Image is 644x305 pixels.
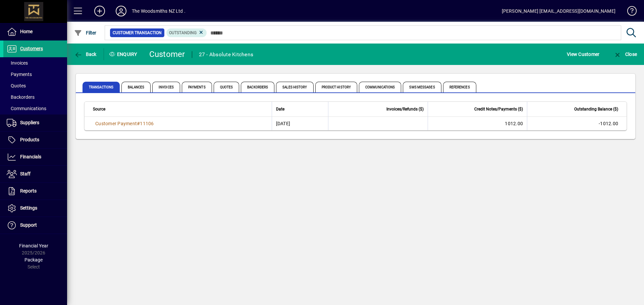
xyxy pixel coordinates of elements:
td: -1012.00 [527,117,627,130]
span: Backorders [241,82,274,92]
a: Communications [3,103,67,114]
button: View Customer [565,48,601,60]
button: Filter [72,27,98,39]
a: Support [3,217,67,234]
span: Quotes [7,83,26,88]
a: Staff [3,166,67,182]
div: The Woodsmiths NZ Ltd . [132,6,185,16]
span: Reports [20,188,37,194]
span: Filter [74,30,97,35]
span: Communications [359,82,401,92]
span: References [443,82,476,92]
span: Invoices [7,60,28,66]
span: Close [613,52,637,57]
a: Reports [3,183,67,200]
span: Credit Notes/Payments ($) [474,105,523,113]
span: Outstanding Balance ($) [574,105,618,113]
span: Product History [315,82,358,92]
a: Settings [3,200,67,217]
span: Back [74,52,97,57]
span: SMS Messages [403,82,441,92]
a: Financials [3,149,67,165]
button: Close [612,48,639,60]
span: Customers [20,46,43,51]
span: Transactions [83,82,120,92]
div: Enquiry [104,49,144,60]
app-page-header-button: Close enquiry [606,48,644,60]
span: Quotes [214,82,239,92]
span: Source [93,105,105,113]
button: Back [72,48,98,60]
td: [DATE] [272,117,328,130]
span: Invoices/Refunds ($) [386,105,424,113]
span: Financial Year [19,243,48,248]
a: Home [3,23,67,40]
span: 11106 [140,121,154,126]
span: Sales History [276,82,313,92]
td: 1012.00 [428,117,527,130]
span: Staff [20,171,31,176]
span: Package [24,257,43,262]
span: Support [20,222,37,228]
a: Knowledge Base [622,1,636,23]
div: [PERSON_NAME] [EMAIL_ADDRESS][DOMAIN_NAME] [502,6,615,16]
span: Products [20,137,39,142]
span: Customer Transaction [113,29,162,36]
span: Payments [182,82,212,92]
span: Settings [20,205,37,211]
mat-chip: Outstanding Status: Outstanding [166,28,207,37]
a: Invoices [3,57,67,69]
span: # [137,121,140,126]
span: Backorders [7,94,35,100]
span: Date [276,105,284,113]
span: Payments [7,72,32,77]
span: Customer Payment [95,121,137,126]
a: Backorders [3,91,67,103]
span: Suppliers [20,120,39,125]
div: Customer [149,49,185,60]
div: Date [276,105,324,113]
a: Customer Payment#11106 [93,120,156,127]
a: Payments [3,69,67,80]
a: Products [3,132,67,148]
span: Communications [7,106,46,111]
span: Invoices [152,82,180,92]
a: Suppliers [3,115,67,131]
span: View Customer [567,49,599,60]
span: Home [20,29,33,34]
span: Balances [121,82,151,92]
a: Quotes [3,80,67,91]
app-page-header-button: Back [67,48,104,60]
div: 27 - Absolute Kitchens [199,49,254,60]
button: Add [89,5,110,17]
span: Financials [20,154,41,159]
span: Outstanding [169,30,197,35]
button: Profile [110,5,132,17]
